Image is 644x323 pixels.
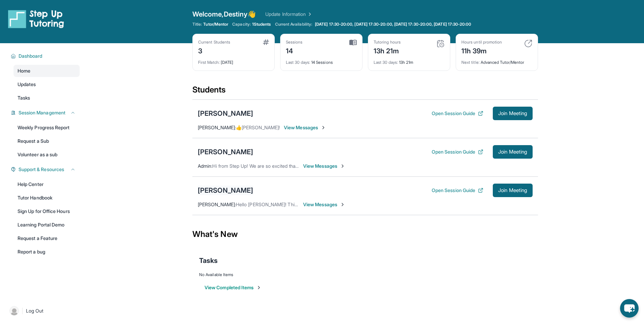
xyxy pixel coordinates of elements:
[7,303,80,318] a: |Log Out
[498,111,527,115] span: Join Meeting
[461,60,480,65] span: Next title :
[374,45,401,56] div: 13h 21m
[232,22,251,27] span: Capacity:
[303,163,345,169] span: View Messages
[461,45,502,56] div: 11h 39m
[199,256,218,265] span: Tasks
[524,39,532,48] img: card
[192,9,256,19] span: Welcome, Destiny 👋
[16,109,76,116] button: Session Management
[14,219,80,231] a: Learning Portal Demo
[18,95,30,101] span: Tasks
[22,307,23,315] span: |
[198,39,230,45] div: Current Students
[14,192,80,204] a: Tutor Handbook
[19,166,64,173] span: Support & Resources
[286,56,357,65] div: 14 Sessions
[16,166,76,173] button: Support & Resources
[203,22,228,27] span: Tutor/Mentor
[493,107,533,120] button: Join Meeting
[14,149,80,161] a: Volunteer as a sub
[432,110,483,117] button: Open Session Guide
[432,187,483,194] button: Open Session Guide
[8,9,64,28] img: logo
[18,81,36,88] span: Updates
[286,39,303,45] div: Sessions
[498,188,527,192] span: Join Meeting
[192,84,538,99] div: Students
[461,39,502,45] div: Hours until promotion
[284,124,326,131] span: View Messages
[303,201,345,208] span: View Messages
[340,163,345,169] img: Chevron-Right
[198,125,236,130] span: [PERSON_NAME] :
[493,145,533,159] button: Join Meeting
[340,202,345,207] img: Chevron-Right
[432,149,483,155] button: Open Session Guide
[461,56,532,65] div: Advanced Tutor/Mentor
[374,56,445,65] div: 13h 21m
[252,22,271,27] span: 1 Students
[620,299,639,318] button: chat-button
[14,232,80,244] a: Request a Feature
[14,135,80,147] a: Request a Sub
[14,78,80,90] a: Updates
[263,39,269,45] img: card
[236,201,445,207] span: Hello [PERSON_NAME]! This is a quick reminder about [PERSON_NAME]'s session [DATE] at 5:30!
[321,125,326,130] img: Chevron-Right
[236,125,280,130] span: 👍[PERSON_NAME]!
[374,60,398,65] span: Last 30 days :
[198,201,236,207] span: [PERSON_NAME] :
[192,219,538,249] div: What's New
[436,39,445,48] img: card
[199,272,531,277] div: No Available Items
[192,22,202,27] span: Title:
[14,65,80,77] a: Home
[16,53,76,59] button: Dashboard
[14,92,80,104] a: Tasks
[198,60,220,65] span: First Match :
[349,39,357,46] img: card
[286,45,303,56] div: 14
[314,22,473,27] a: [DATE] 17:30-20:00, [DATE] 17:30-20:00, [DATE] 17:30-20:00, [DATE] 17:30-20:00
[275,22,312,27] span: Current Availability:
[493,184,533,197] button: Join Meeting
[374,39,401,45] div: Tutoring hours
[265,11,313,18] a: Update Information
[198,56,269,65] div: [DATE]
[19,109,65,116] span: Session Management
[26,307,44,314] span: Log Out
[315,22,471,27] span: [DATE] 17:30-20:00, [DATE] 17:30-20:00, [DATE] 17:30-20:00, [DATE] 17:30-20:00
[18,68,30,74] span: Home
[14,246,80,258] a: Report a bug
[9,306,19,316] img: user-img
[198,147,253,157] div: [PERSON_NAME]
[14,122,80,134] a: Weekly Progress Report
[306,11,313,18] img: Chevron Right
[14,205,80,217] a: Sign Up for Office Hours
[286,60,310,65] span: Last 30 days :
[198,186,253,195] div: [PERSON_NAME]
[198,163,212,169] span: Admin :
[205,284,262,291] button: View Completed Items
[198,109,253,118] div: [PERSON_NAME]
[198,45,230,56] div: 3
[14,178,80,190] a: Help Center
[498,150,527,154] span: Join Meeting
[19,53,43,59] span: Dashboard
